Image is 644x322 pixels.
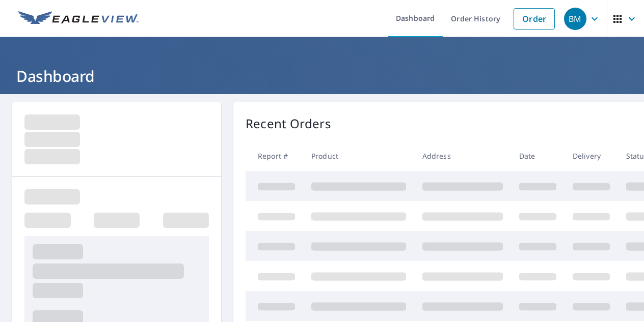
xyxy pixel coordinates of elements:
th: Product [303,141,414,171]
p: Recent Orders [246,114,331,133]
th: Date [511,141,565,171]
th: Delivery [565,141,618,171]
th: Address [414,141,511,171]
div: BM [564,8,586,30]
a: Order [514,8,555,30]
th: Report # [246,141,303,171]
img: EV Logo [18,11,139,26]
h1: Dashboard [12,66,632,86]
